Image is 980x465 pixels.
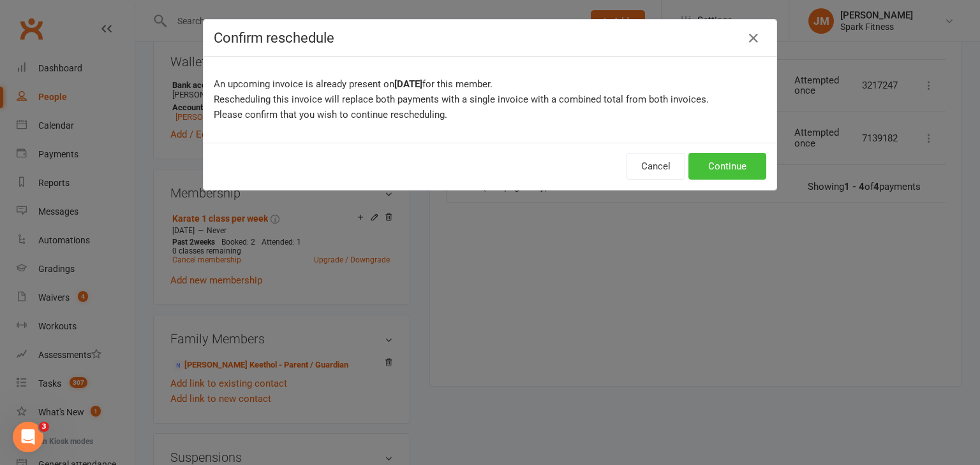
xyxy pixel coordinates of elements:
[214,76,766,122] p: An upcoming invoice is already present on for this member. Rescheduling this invoice will replace...
[214,30,766,46] h4: Confirm reschedule
[627,153,685,180] button: Cancel
[394,78,422,90] b: [DATE]
[13,422,43,452] iframe: Intercom live chat
[743,28,764,48] button: Close
[39,422,49,432] span: 3
[688,153,766,180] button: Continue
